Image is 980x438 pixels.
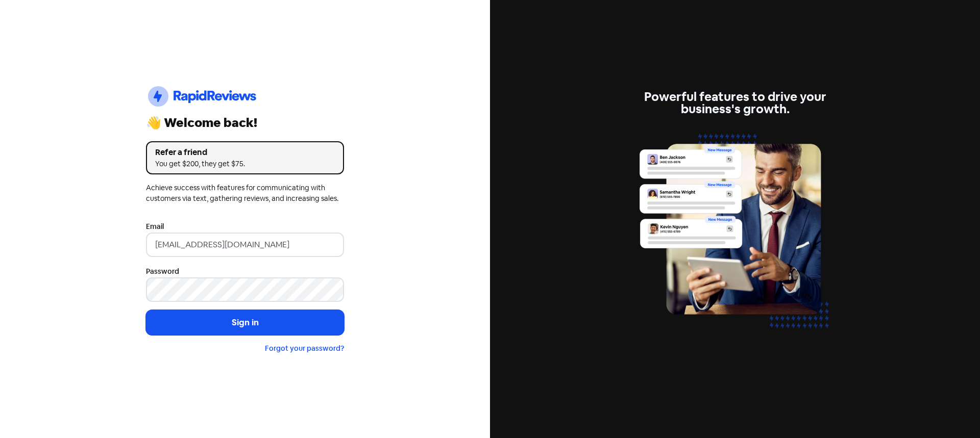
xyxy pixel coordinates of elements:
img: inbox [636,127,834,347]
div: You get $200, they get $75. [155,159,335,169]
div: 👋 Welcome back! [146,117,344,129]
div: Refer a friend [155,146,335,159]
a: Forgot your password? [265,344,344,353]
div: Powerful features to drive your business's growth. [636,91,834,115]
label: Email [146,221,164,232]
label: Password [146,266,179,277]
input: Enter your email address... [146,233,344,257]
div: Achieve success with features for communicating with customers via text, gathering reviews, and i... [146,183,344,204]
button: Sign in [146,310,344,336]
